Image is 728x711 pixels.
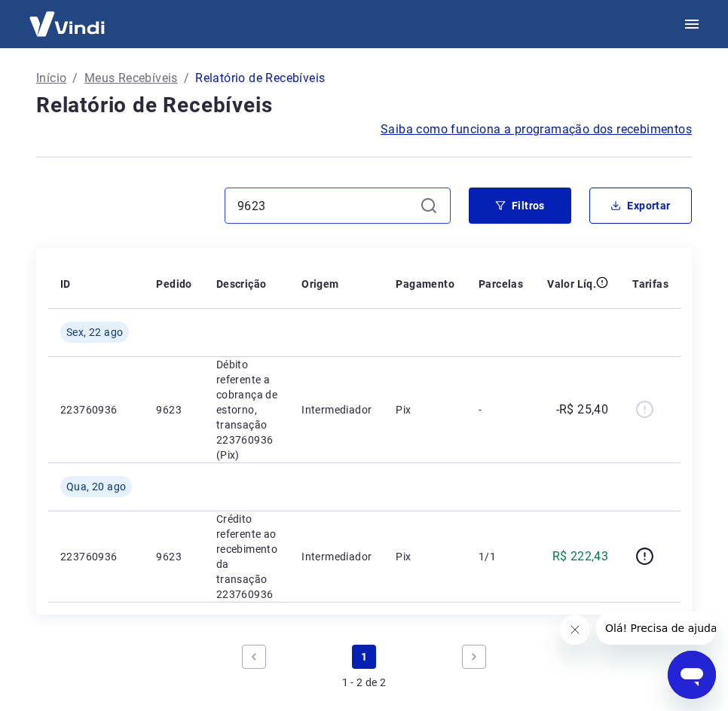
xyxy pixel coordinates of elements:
p: 1/1 [479,549,523,564]
p: - [479,402,523,417]
p: -R$ 25,40 [556,401,609,419]
p: Valor Líq. [547,276,596,291]
p: Parcelas [479,276,523,291]
h4: Relatório de Recebíveis [36,90,692,121]
button: Exportar [589,188,692,224]
a: Início [36,69,66,87]
span: Olá! Precisa de ajuda? [9,11,127,23]
p: / [72,69,78,87]
p: 223760936 [60,549,132,564]
p: Descrição [216,276,267,291]
p: Pagamento [396,276,454,291]
a: Saiba como funciona a programação dos recebimentos [381,121,692,139]
p: R$ 222,43 [552,548,609,566]
a: Next page [462,645,486,669]
p: 9623 [156,402,191,417]
p: Intermediador [301,549,372,564]
p: Intermediador [301,402,372,417]
p: Relatório de Recebíveis [195,69,325,87]
p: Crédito referente ao recebimento da transação 223760936 [216,511,277,602]
p: Origem [301,276,338,291]
p: ID [60,276,71,291]
p: Pix [396,402,454,417]
p: Pix [396,549,454,564]
a: Meus Recebíveis [84,69,178,87]
ul: Pagination [236,639,492,675]
p: Tarifas [632,276,668,291]
p: Pedido [156,276,191,291]
span: Sex, 22 ago [66,325,123,340]
iframe: Mensagem da empresa [596,612,716,645]
p: / [184,69,189,87]
p: 223760936 [60,402,132,417]
iframe: Botão para abrir a janela de mensagens [668,651,716,699]
p: 1 - 2 de 2 [342,675,387,690]
iframe: Fechar mensagem [560,615,590,645]
span: Qua, 20 ago [66,479,126,494]
p: 9623 [156,549,191,564]
a: Page 1 is your current page [352,645,376,669]
button: Filtros [469,188,571,224]
img: Vindi [18,1,116,47]
p: Débito referente a cobrança de estorno, transação 223760936 (Pix) [216,357,277,462]
input: Busque pelo número do pedido [237,194,414,217]
a: Previous page [242,645,266,669]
